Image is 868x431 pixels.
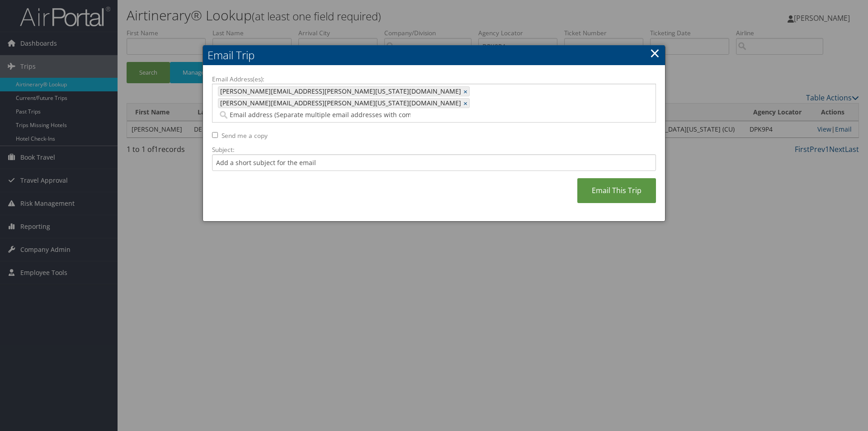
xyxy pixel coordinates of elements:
a: × [463,87,469,96]
input: Email address (Separate multiple email addresses with commas) [218,110,417,119]
span: [PERSON_NAME][EMAIL_ADDRESS][PERSON_NAME][US_STATE][DOMAIN_NAME] [218,99,461,108]
h2: Email Trip [203,45,665,65]
a: × [463,99,469,108]
label: Send me a copy [222,131,268,140]
span: [PERSON_NAME][EMAIL_ADDRESS][PERSON_NAME][US_STATE][DOMAIN_NAME] [218,87,461,96]
label: Subject: [212,145,656,154]
label: Email Address(es): [212,75,656,84]
a: Email This Trip [577,178,656,203]
a: × [650,44,660,62]
input: Add a short subject for the email [212,154,656,171]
